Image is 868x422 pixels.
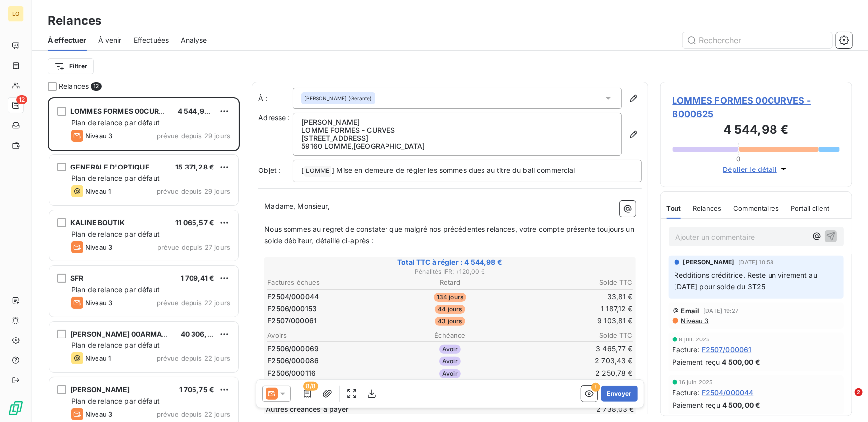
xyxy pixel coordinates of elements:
[791,204,829,212] span: Portail client
[267,355,388,366] td: F2506/000086
[264,202,330,210] span: Madame, Monsieur,
[673,400,720,410] span: Paiement reçu
[157,187,230,195] span: prévue depuis 29 jours
[157,410,230,418] span: prévue depuis 22 jours
[512,303,633,314] td: 1 187,12 €
[48,12,101,30] h3: Relances
[266,404,573,414] span: Autres créances à payer
[737,155,741,163] span: 0
[258,166,281,174] span: Objet :
[267,277,388,288] th: Factures échues
[85,187,111,195] span: Niveau 1
[673,357,720,367] span: Paiement reçu
[512,277,633,288] th: Solde TTC
[512,368,633,379] td: 2 250,78 €
[512,315,633,326] td: 9 103,81 €
[679,379,713,385] span: 16 juin 2025
[48,97,240,422] div: grid
[258,93,293,103] label: À :
[267,330,388,340] th: Avoirs
[720,164,792,175] button: Déplier le détail
[181,35,207,45] span: Analyse
[181,330,223,338] span: 40 306,30 €
[439,345,461,354] span: Avoir
[512,330,633,340] th: Solde TTC
[723,164,777,174] span: Déplier le détail
[157,243,230,251] span: prévue depuis 27 jours
[673,387,700,398] span: Facture :
[16,95,27,104] span: 12
[301,134,613,142] p: [STREET_ADDRESS]
[435,305,465,314] span: 44 jours
[264,225,636,245] span: Nous sommes au regret de constater que malgré nos précédentes relances, votre compte présente tou...
[267,368,388,379] td: F2506/000116
[157,132,230,140] span: prévue depuis 29 jours
[304,166,331,177] span: LOMME
[175,163,214,171] span: 15 371,28 €
[85,354,111,362] span: Niveau 1
[722,357,761,367] span: 4 500,00 €
[601,386,638,402] button: Envoyer
[855,388,863,396] span: 2
[512,291,633,302] td: 33,81 €
[267,343,388,354] td: F2506/000069
[739,259,774,265] span: [DATE] 10:58
[435,317,465,326] span: 43 jours
[301,118,613,126] p: [PERSON_NAME]
[303,382,318,391] span: 8/8
[179,385,215,394] span: 1 705,75 €
[70,274,83,282] span: SFR
[267,292,319,302] span: F2504/000044
[683,32,832,48] input: Rechercher
[178,107,216,115] span: 4 544,98 €
[673,344,700,355] span: Facture :
[301,126,613,134] p: LOMME FORMES - CURVES
[267,304,317,314] span: F2506/000153
[134,35,169,45] span: Effectuées
[157,299,230,307] span: prévue depuis 22 jours
[266,267,634,276] span: Pénalités IFR : + 120,00 €
[439,357,461,366] span: Avoir
[48,35,87,45] span: À effectuer
[834,388,858,412] iframe: Intercom live chat
[8,97,23,113] a: 12
[693,204,721,212] span: Relances
[8,400,24,416] img: Logo LeanPay
[48,58,94,74] button: Filtrer
[681,307,700,315] span: Email
[71,341,160,349] span: Plan de relance par défaut
[702,344,752,355] span: F2507/000061
[332,166,575,174] span: ] Mise en demeure de régler les sommes dues au titre du bail commercial
[704,308,739,314] span: [DATE] 19:27
[181,274,215,282] span: 1 709,41 €
[434,293,466,302] span: 134 jours
[301,142,613,150] p: 59160 LOMME , [GEOGRAPHIC_DATA]
[389,330,510,340] th: Échéance
[85,243,112,251] span: Niveau 3
[8,6,24,22] div: LO
[304,95,372,102] span: [PERSON_NAME] (Gérante)
[91,82,101,91] span: 12
[673,94,840,121] span: LOMMES FORMES 00CURVES - B000625
[680,317,709,325] span: Niveau 3
[85,132,112,140] span: Niveau 3
[59,82,89,91] span: Relances
[70,163,150,171] span: GENERALE D'OPTIQUE
[85,299,112,307] span: Niveau 3
[439,369,461,378] span: Avoir
[389,277,510,288] th: Retard
[512,343,633,354] td: 3 465,77 €
[675,271,820,291] span: Redditions créditrice. Reste un virement au [DATE] pour solde du 3T25
[673,121,840,141] h3: 4 544,98 €
[70,218,125,227] span: KALINE BOUTIK
[258,113,289,122] span: Adresse :
[85,410,112,418] span: Niveau 3
[722,400,761,410] span: 4 500,00 €
[266,257,634,267] span: Total TTC à régler : 4 544,98 €
[98,35,122,45] span: À venir
[301,166,304,174] span: [
[71,397,160,405] span: Plan de relance par défaut
[679,337,710,342] span: 8 juil. 2025
[157,354,230,362] span: prévue depuis 22 jours
[70,107,173,115] span: LOMMES FORMES 00CURVES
